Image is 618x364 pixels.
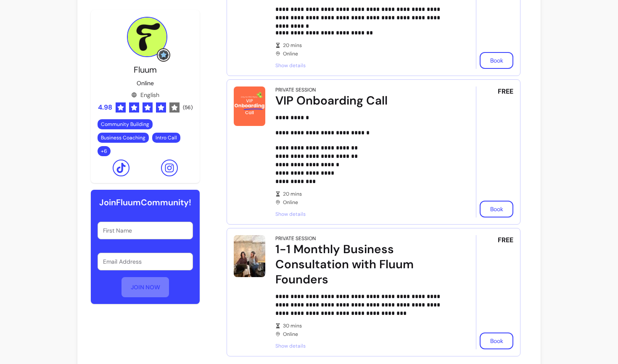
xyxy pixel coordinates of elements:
span: 20 mins [283,191,452,197]
img: Provider image [127,17,167,57]
button: Book [480,52,513,69]
span: FREE [498,235,513,245]
span: Show details [275,343,452,349]
div: Online [275,42,452,57]
span: Fluum [134,64,157,75]
span: Show details [275,62,452,69]
span: 20 mins [283,42,452,49]
span: 30 mins [283,322,452,329]
input: Email Address [103,257,188,266]
span: Intro Call [156,134,177,141]
div: Private Session [275,86,316,93]
span: Community Building [101,121,149,128]
div: 1-1 Monthly Business Consultation with Fluum Founders [275,242,452,287]
img: 1-1 Monthly Business Consultation with Fluum Founders [234,235,265,277]
img: VIP Onboarding Call [234,86,265,126]
span: 4.98 [98,102,112,113]
p: Online [137,79,154,87]
div: VIP Onboarding Call [275,93,452,108]
img: Grow [158,50,169,60]
span: FREE [498,86,513,97]
div: Online [275,322,452,338]
h6: Join Fluum Community! [99,196,191,208]
div: Private Session [275,235,316,242]
input: First Name [103,226,188,235]
span: Business Coaching [101,134,145,141]
span: ( 56 ) [183,104,193,111]
button: Book [480,333,513,349]
div: English [131,91,159,99]
div: Online [275,191,452,206]
button: Book [480,201,513,217]
span: + 6 [99,148,109,155]
span: Show details [275,211,452,217]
